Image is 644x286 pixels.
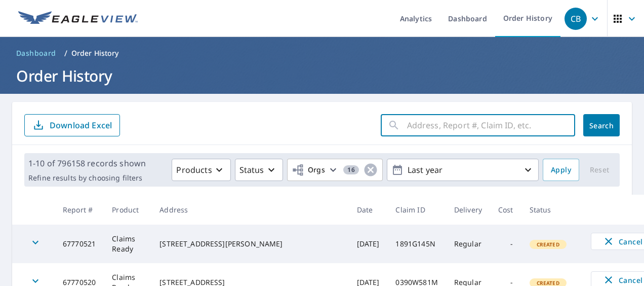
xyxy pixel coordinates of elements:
[446,225,490,263] td: Regular
[151,195,348,225] th: Address
[50,120,112,131] p: Download Excel
[159,239,340,249] div: [STREET_ADDRESS][PERSON_NAME]
[172,159,230,181] button: Products
[104,225,151,263] td: Claims Ready
[28,173,146,183] p: Refine results by choosing filters
[287,159,383,181] button: Orgs16
[235,159,283,181] button: Status
[446,195,490,225] th: Delivery
[239,164,264,176] p: Status
[292,164,326,176] span: Orgs
[343,166,359,173] span: 16
[521,195,583,225] th: Status
[349,195,388,225] th: Date
[490,195,521,225] th: Cost
[490,225,521,263] td: -
[543,159,579,181] button: Apply
[387,195,446,225] th: Claim ID
[55,195,104,225] th: Report #
[18,11,138,26] img: EV Logo
[24,114,120,136] button: Download Excel
[551,164,571,176] span: Apply
[601,235,643,247] span: Cancel
[387,225,446,263] td: 1891G145N
[583,114,620,136] button: Search
[349,225,388,263] td: [DATE]
[407,111,575,139] input: Address, Report #, Claim ID, etc.
[591,121,612,130] span: Search
[55,225,104,263] td: 67770521
[565,8,587,30] div: CB
[12,45,60,61] a: Dashboard
[64,47,67,59] li: /
[176,164,212,176] p: Products
[28,157,146,169] p: 1-10 of 796158 records shown
[12,45,632,61] nav: breadcrumb
[71,48,119,58] p: Order History
[104,195,151,225] th: Product
[387,159,539,181] button: Last year
[601,274,643,286] span: Cancel
[531,241,566,248] span: Created
[12,65,632,86] h1: Order History
[16,48,56,58] span: Dashboard
[404,161,522,179] p: Last year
